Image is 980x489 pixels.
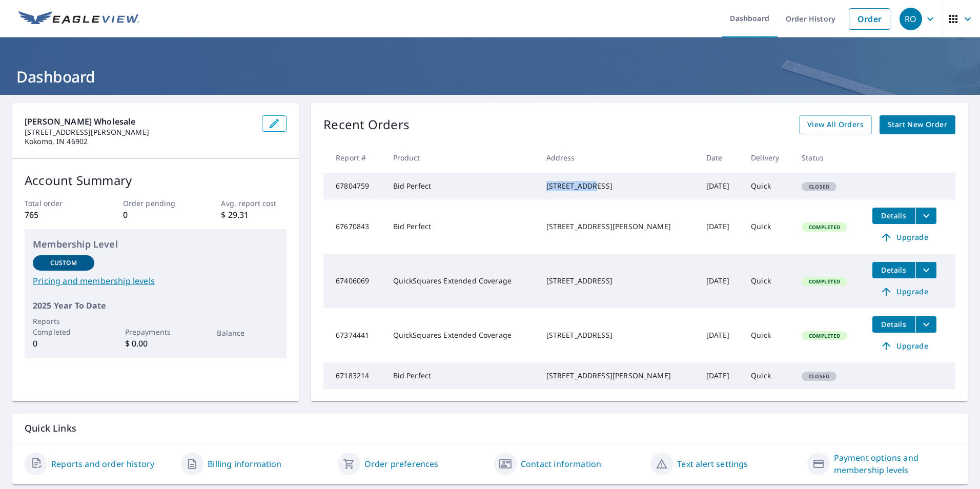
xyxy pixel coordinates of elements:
td: 67374441 [323,308,384,362]
td: Bid Perfect [385,173,538,199]
a: Order preferences [364,458,439,470]
td: 67406069 [323,254,384,308]
td: Bid Perfect [385,199,538,254]
a: Pricing and membership levels [33,275,278,287]
div: [STREET_ADDRESS] [546,181,690,191]
a: Upgrade [872,229,936,246]
button: filesDropdownBtn-67374441 [915,316,936,333]
p: Account Summary [25,171,287,190]
th: Delivery [743,142,793,173]
span: Details [879,319,909,329]
span: Upgrade [879,340,930,352]
p: 2025 Year To Date [33,299,278,312]
img: EV Logo [18,11,139,27]
p: Recent Orders [323,115,410,134]
div: [STREET_ADDRESS][PERSON_NAME] [546,371,690,381]
td: [DATE] [698,362,743,389]
p: $ 0.00 [125,337,187,350]
span: Closed [803,373,835,380]
td: Quick [743,254,793,308]
td: [DATE] [698,308,743,362]
div: [STREET_ADDRESS][PERSON_NAME] [546,221,690,232]
p: Membership Level [33,237,278,251]
p: Avg. report cost [221,198,287,209]
td: Quick [743,362,793,389]
a: Upgrade [872,338,936,354]
button: filesDropdownBtn-67406069 [915,262,936,278]
p: 0 [33,337,94,350]
a: Start New Order [880,115,955,134]
p: [PERSON_NAME] Wholesale [25,115,254,128]
td: 67670843 [323,199,384,254]
a: Upgrade [872,283,936,300]
td: Bid Perfect [385,362,538,389]
p: Kokomo, IN 46902 [25,137,254,146]
a: Reports and order history [51,458,154,470]
td: [DATE] [698,173,743,199]
a: Billing information [208,458,281,470]
th: Report # [323,142,384,173]
span: Upgrade [879,286,930,298]
th: Status [793,142,864,173]
td: Quick [743,199,793,254]
p: Reports Completed [33,316,94,337]
p: 765 [25,209,90,221]
span: Details [879,265,909,275]
a: Payment options and membership levels [834,452,955,476]
span: Completed [803,332,846,339]
p: [STREET_ADDRESS][PERSON_NAME] [25,128,254,137]
td: Quick [743,173,793,199]
th: Address [538,142,698,173]
span: Closed [803,183,835,190]
span: Completed [803,223,846,231]
a: Contact information [521,458,601,470]
button: detailsBtn-67406069 [872,262,915,278]
a: Order [849,8,890,30]
p: 0 [123,209,189,221]
td: QuickSquares Extended Coverage [385,308,538,362]
th: Product [385,142,538,173]
button: detailsBtn-67374441 [872,316,915,333]
a: View All Orders [799,115,872,134]
button: detailsBtn-67670843 [872,208,915,224]
p: Quick Links [25,422,955,435]
td: 67804759 [323,173,384,199]
th: Date [698,142,743,173]
span: Upgrade [879,231,930,243]
span: View All Orders [807,118,864,131]
span: Completed [803,278,846,285]
span: Details [879,211,909,220]
h1: Dashboard [12,66,968,87]
div: [STREET_ADDRESS] [546,330,690,340]
p: Balance [217,328,278,338]
td: 67183214 [323,362,384,389]
a: Text alert settings [677,458,748,470]
span: Start New Order [888,118,947,131]
p: Total order [25,198,90,209]
p: Order pending [123,198,189,209]
div: RO [900,8,922,30]
div: [STREET_ADDRESS] [546,276,690,286]
p: Prepayments [125,327,187,337]
td: [DATE] [698,199,743,254]
p: $ 29.31 [221,209,287,221]
p: Custom [50,258,77,268]
td: QuickSquares Extended Coverage [385,254,538,308]
td: [DATE] [698,254,743,308]
td: Quick [743,308,793,362]
button: filesDropdownBtn-67670843 [915,208,936,224]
